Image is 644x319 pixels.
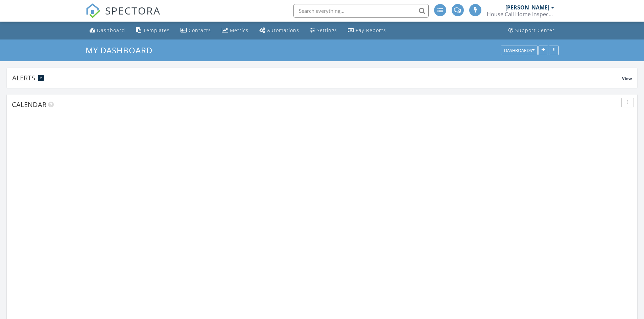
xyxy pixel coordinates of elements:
[189,27,211,33] div: Contacts
[317,27,337,33] div: Settings
[515,27,555,33] div: Support Center
[622,76,632,81] span: View
[86,9,161,23] a: SPECTORA
[178,24,214,37] a: Contacts
[105,3,161,18] span: SPECTORA
[504,48,534,53] div: Dashboards
[505,4,549,11] div: [PERSON_NAME]
[12,73,622,82] div: Alerts
[86,45,158,56] a: My Dashboard
[293,4,429,18] input: Search everything...
[40,76,42,80] span: 2
[345,24,389,37] a: Pay Reports
[87,24,128,37] a: Dashboard
[219,24,251,37] a: Metrics
[12,100,46,109] span: Calendar
[143,27,170,33] div: Templates
[506,24,557,37] a: Support Center
[487,11,554,18] div: House Call Home Inspection
[230,27,248,33] div: Metrics
[257,24,302,37] a: Automations (Advanced)
[267,27,299,33] div: Automations
[356,27,386,33] div: Pay Reports
[501,46,538,55] button: Dashboards
[133,24,172,37] a: Templates
[307,24,340,37] a: Settings
[97,27,125,33] div: Dashboard
[86,3,100,18] img: The Best Home Inspection Software - Spectora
